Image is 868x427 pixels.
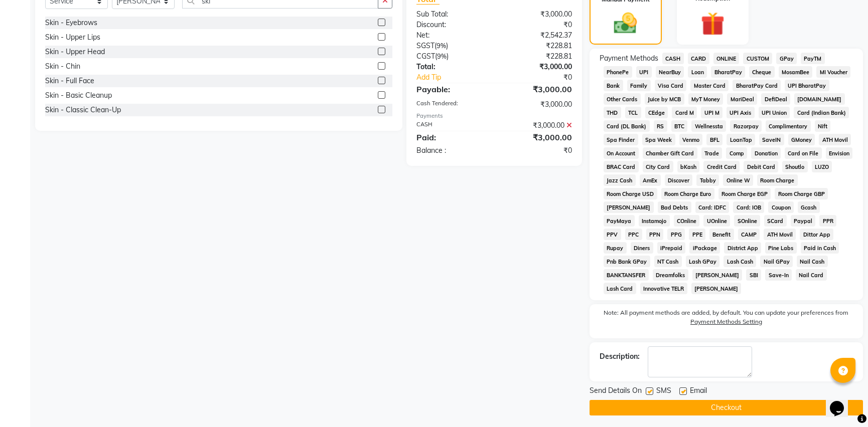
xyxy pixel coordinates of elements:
[494,30,580,41] div: ₹2,542.37
[604,269,649,281] span: BANKTANSFER
[494,62,580,72] div: ₹3,000.00
[508,72,580,83] div: ₹0
[416,52,435,61] span: CGST
[689,229,705,240] span: PPE
[686,256,720,267] span: Lash GPay
[690,317,762,326] label: Payment Methods Setting
[768,201,794,213] span: Coupon
[604,80,623,91] span: Bank
[646,229,664,240] span: PPN
[709,229,734,240] span: Benefit
[625,229,642,240] span: PPC
[600,308,853,330] label: Note: All payment methods are added, by default. You can update your preferences from
[730,120,762,132] span: Razorpay
[604,93,641,105] span: Other Cards
[788,134,815,145] span: GMoney
[409,131,494,143] div: Paid:
[690,80,729,91] span: Master Card
[794,107,849,118] span: Card (Indian Bank)
[688,66,707,78] span: Loan
[765,269,792,281] span: Save-In
[604,256,650,267] span: Pnb Bank GPay
[667,229,685,240] span: PPG
[409,20,494,30] div: Discount:
[409,51,494,62] div: ( )
[749,66,775,78] span: Cheque
[759,107,790,118] span: UPI Union
[45,76,94,86] div: Skin - Full Face
[642,134,675,145] span: Spa Week
[494,20,580,30] div: ₹0
[45,105,121,115] div: Skin - Classic Clean-Up
[494,41,580,51] div: ₹228.81
[437,42,446,50] span: 9%
[604,201,654,213] span: [PERSON_NAME]
[494,9,580,20] div: ₹3,000.00
[671,120,688,132] span: BTC
[727,107,755,118] span: UPI Axis
[724,242,761,254] span: District App
[701,147,722,159] span: Trade
[764,229,796,240] span: ATH Movil
[801,242,839,254] span: Paid in Cash
[640,174,661,186] span: AmEx
[409,41,494,51] div: ( )
[766,120,811,132] span: Complimentary
[590,400,863,415] button: Checkout
[812,161,832,172] span: LUZO
[819,215,836,227] span: PPR
[494,120,580,131] div: ₹3,000.00
[759,134,784,145] span: SaveIN
[782,161,808,172] span: Shoutlo
[692,269,743,281] span: [PERSON_NAME]
[409,83,494,95] div: Payable:
[604,107,621,118] span: THD
[791,215,816,227] span: Paypal
[674,215,700,227] span: COnline
[604,161,639,172] span: BRAC Card
[746,269,761,281] span: SBI
[656,66,684,78] span: NearBuy
[494,83,580,95] div: ₹3,000.00
[625,107,641,118] span: TCL
[701,107,722,118] span: UPI M
[696,174,719,186] span: Tabby
[409,120,494,131] div: CASH
[658,201,691,213] span: Bad Debts
[409,99,494,110] div: Cash Tendered:
[645,93,684,105] span: Juice by MCB
[695,201,730,213] span: Card: IDFC
[654,256,682,267] span: NT Cash
[604,229,621,240] span: PPV
[653,269,688,281] span: Dreamfolks
[734,215,760,227] span: SOnline
[733,80,781,91] span: BharatPay Card
[797,256,828,267] span: Nail Cash
[785,80,829,91] span: UPI BharatPay
[661,188,714,199] span: Room Charge Euro
[826,387,858,417] iframe: chat widget
[703,215,730,227] span: UOnline
[640,283,687,294] span: Innovative TELR
[494,51,580,62] div: ₹228.81
[688,53,709,64] span: CARD
[733,201,764,213] span: Card: IOB
[665,174,693,186] span: Discover
[743,53,772,64] span: CUSTOM
[600,351,640,362] div: Description:
[757,174,798,186] span: Room Charge
[713,53,740,64] span: ONLINE
[800,229,833,240] span: Dittor App
[604,188,657,199] span: Room Charge USD
[494,131,580,143] div: ₹3,000.00
[690,385,707,398] span: Email
[796,269,827,281] span: Nail Card
[645,107,668,118] span: CEdge
[494,99,580,110] div: ₹3,000.00
[409,145,494,156] div: Balance :
[494,145,580,156] div: ₹0
[657,242,686,254] span: iPrepaid
[662,53,684,64] span: CASH
[604,147,639,159] span: On Account
[636,66,652,78] span: UPI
